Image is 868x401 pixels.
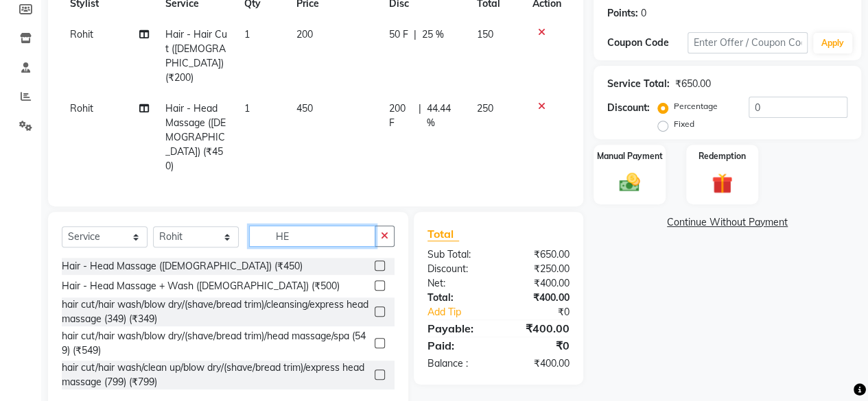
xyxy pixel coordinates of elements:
label: Redemption [699,150,746,162]
div: Coupon Code [607,36,688,50]
div: ₹0 [498,337,580,354]
div: hair cut/hair wash/clean up/blow dry/(shave/bread trim)/express head massage (799) (₹799) [62,361,369,389]
div: ₹0 [512,305,580,319]
input: Enter Offer / Coupon Code [688,32,808,53]
span: Rohit [70,28,93,40]
span: | [414,27,417,42]
span: 250 [477,102,493,114]
a: Add Tip [417,305,512,319]
div: ₹400.00 [498,291,580,305]
div: hair cut/hair wash/blow dry/(shave/bread trim)/head massage/spa (549) (₹549) [62,329,369,358]
div: Net: [417,276,499,291]
span: 1 [244,28,250,40]
span: 44.44 % [427,101,461,130]
div: Points: [607,6,638,21]
div: ₹650.00 [675,77,711,91]
span: 150 [477,28,493,40]
span: 50 F [389,27,408,42]
img: _cash.svg [613,171,646,195]
span: Hair - Hair Cut ([DEMOGRAPHIC_DATA]) (₹200) [165,28,227,84]
span: | [419,101,421,130]
div: Sub Total: [417,247,499,262]
button: Apply [813,33,852,53]
div: Paid: [417,337,499,354]
span: Hair - Head Massage ([DEMOGRAPHIC_DATA]) (₹450) [165,102,226,172]
div: ₹650.00 [498,247,580,262]
div: Total: [417,291,499,305]
span: 200 [296,28,313,40]
a: Continue Without Payment [596,215,858,230]
label: Fixed [674,118,694,130]
label: Manual Payment [597,150,663,162]
div: Discount: [607,101,650,115]
div: ₹400.00 [498,276,580,291]
div: Payable: [417,320,499,337]
span: Rohit [70,102,93,114]
div: Hair - Head Massage + Wash ([DEMOGRAPHIC_DATA]) (₹500) [62,279,340,293]
div: Hair - Head Massage ([DEMOGRAPHIC_DATA]) (₹450) [62,259,303,274]
div: ₹400.00 [498,356,580,371]
label: Percentage [674,100,718,112]
div: ₹250.00 [498,262,580,276]
div: hair cut/hair wash/blow dry/(shave/bread trim)/cleansing/express head massage (349) (₹349) [62,297,369,326]
input: Search or Scan [249,226,375,247]
div: Service Total: [607,77,670,91]
img: _gift.svg [705,171,739,196]
span: 450 [296,102,313,114]
div: 0 [641,6,646,21]
div: ₹400.00 [498,320,580,337]
span: 25 % [422,27,444,42]
div: Discount: [417,262,499,276]
span: 200 F [389,101,413,130]
span: Total [427,227,459,241]
span: 1 [244,102,250,114]
div: Balance : [417,356,499,371]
